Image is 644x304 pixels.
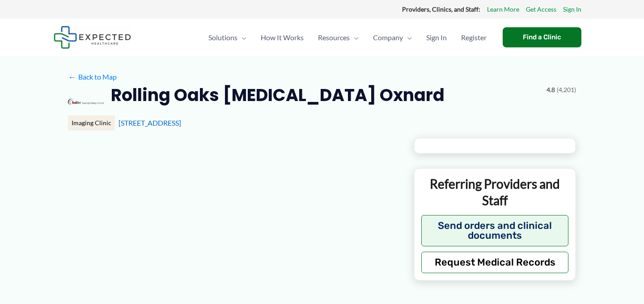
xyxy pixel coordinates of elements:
p: Referring Providers and Staff [421,176,568,208]
a: Sign In [419,22,454,53]
button: Send orders and clinical documents [421,215,568,246]
span: Menu Toggle [237,22,246,53]
span: Solutions [208,22,237,53]
a: Register [454,22,494,53]
span: Register [461,22,487,53]
a: ←Back to Map [68,70,117,84]
span: Company [373,22,403,53]
span: Sign In [426,22,447,53]
span: ← [68,72,76,81]
strong: Providers, Clinics, and Staff: [402,5,480,13]
a: ResourcesMenu Toggle [311,22,366,53]
span: Resources [318,22,350,53]
a: CompanyMenu Toggle [366,22,419,53]
span: 4.8 [547,84,555,96]
img: Expected Healthcare Logo - side, dark font, small [54,26,131,49]
h2: Rolling Oaks [MEDICAL_DATA] Oxnard [111,84,445,106]
span: How It Works [261,22,304,53]
a: Find a Clinic [503,27,581,47]
div: Imaging Clinic [68,115,115,131]
a: Sign In [563,4,581,15]
a: Get Access [526,4,556,15]
a: How It Works [254,22,311,53]
a: SolutionsMenu Toggle [201,22,254,53]
a: Learn More [487,4,519,15]
a: [STREET_ADDRESS] [119,118,181,127]
span: Menu Toggle [403,22,412,53]
span: Menu Toggle [350,22,359,53]
nav: Primary Site Navigation [201,22,494,53]
span: (4,201) [557,84,576,96]
button: Request Medical Records [421,252,568,273]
